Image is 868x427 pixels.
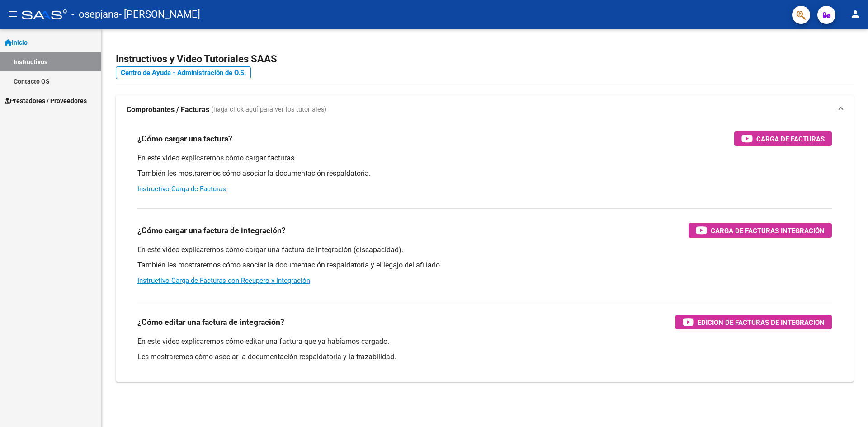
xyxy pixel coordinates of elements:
span: Carga de Facturas Integración [711,225,825,236]
p: En este video explicaremos cómo cargar facturas. [137,153,832,163]
span: Prestadores / Proveedores [5,96,87,106]
span: - osepjana [71,5,119,24]
p: También les mostraremos cómo asociar la documentación respaldatoria y el legajo del afiliado. [137,260,832,270]
strong: Comprobantes / Facturas [127,105,209,115]
button: Carga de Facturas Integración [689,223,832,238]
a: Instructivo Carga de Facturas [137,185,226,193]
mat-expansion-panel-header: Comprobantes / Facturas (haga click aquí para ver los tutoriales) [116,95,854,124]
p: En este video explicaremos cómo cargar una factura de integración (discapacidad). [137,245,832,255]
span: Carga de Facturas [756,133,825,145]
h3: ¿Cómo editar una factura de integración? [137,316,284,328]
p: Les mostraremos cómo asociar la documentación respaldatoria y la trazabilidad. [137,352,832,362]
span: (haga click aquí para ver los tutoriales) [211,105,326,115]
span: - [PERSON_NAME] [119,5,200,24]
p: En este video explicaremos cómo editar una factura que ya habíamos cargado. [137,337,832,347]
button: Edición de Facturas de integración [675,315,832,329]
mat-icon: menu [7,9,18,19]
span: Edición de Facturas de integración [698,317,825,328]
mat-icon: person [850,9,861,19]
button: Carga de Facturas [734,131,832,146]
h2: Instructivos y Video Tutoriales SAAS [116,51,854,68]
iframe: Intercom live chat [837,396,859,418]
h3: ¿Cómo cargar una factura de integración? [137,224,286,237]
span: Inicio [5,38,28,47]
div: Comprobantes / Facturas (haga click aquí para ver los tutoriales) [116,124,854,382]
p: También les mostraremos cómo asociar la documentación respaldatoria. [137,169,832,178]
a: Instructivo Carga de Facturas con Recupero x Integración [137,277,310,285]
a: Centro de Ayuda - Administración de O.S. [116,66,251,79]
h3: ¿Cómo cargar una factura? [137,132,232,145]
